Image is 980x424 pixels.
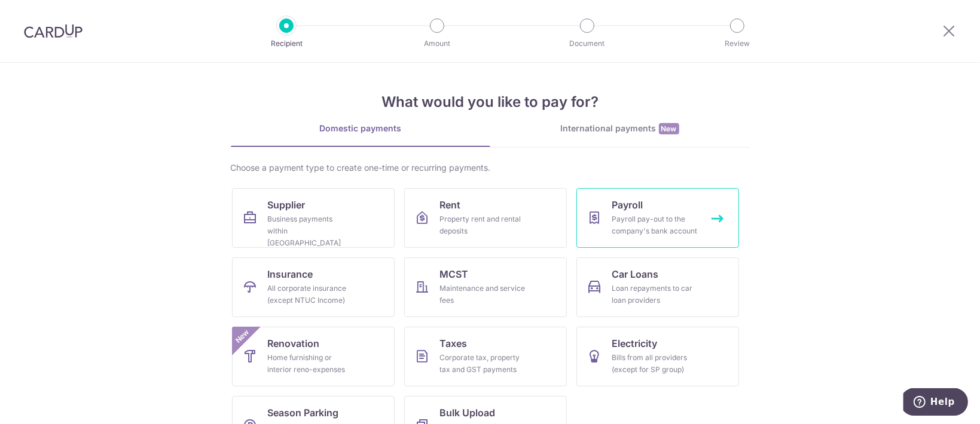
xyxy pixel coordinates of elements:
[231,162,750,174] div: Choose a payment type to create one-time or recurring payments.
[576,188,739,248] a: PayrollPayroll pay-out to the company's bank account
[231,91,750,113] h4: What would you like to pay for?
[242,38,331,50] p: Recipient
[490,122,750,135] div: International payments
[268,213,354,249] div: Business payments within [GEOGRAPHIC_DATA]
[268,282,354,306] div: All corporate insurance (except NTUC Income)
[612,352,698,376] div: Bills from all providers (except for SP group)
[693,38,781,50] p: Review
[440,352,526,376] div: Corporate tax, property tax and GST payments
[440,405,496,420] span: Bulk Upload
[268,405,339,420] span: Season Parking
[232,327,395,386] a: RenovationHome furnishing or interior reno-expensesNew
[543,38,631,50] p: Document
[440,213,526,237] div: Property rent and rental deposits
[268,352,354,376] div: Home furnishing or interior reno-expenses
[404,188,567,248] a: RentProperty rent and rental deposits
[576,257,739,317] a: Car LoansLoan repayments to car loan providers
[24,24,83,38] img: CardUp
[440,267,469,281] span: MCST
[612,267,659,281] span: Car Loans
[440,198,461,212] span: Rent
[440,282,526,306] div: Maintenance and service fees
[404,327,567,386] a: TaxesCorporate tax, property tax and GST payments
[576,327,739,386] a: ElectricityBills from all providers (except for SP group)
[231,122,490,134] div: Domestic payments
[27,8,51,19] span: Help
[612,213,698,237] div: Payroll pay-out to the company's bank account
[612,282,698,306] div: Loan repayments to car loan providers
[612,336,658,351] span: Electricity
[393,38,481,50] p: Amount
[268,198,306,212] span: Supplier
[268,267,313,281] span: Insurance
[440,336,468,351] span: Taxes
[232,327,252,346] span: New
[268,336,320,351] span: Renovation
[903,388,968,418] iframe: Opens a widget where you can find more information
[232,188,395,248] a: SupplierBusiness payments within [GEOGRAPHIC_DATA]
[612,198,643,212] span: Payroll
[404,257,567,317] a: MCSTMaintenance and service fees
[232,257,395,317] a: InsuranceAll corporate insurance (except NTUC Income)
[659,123,679,134] span: New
